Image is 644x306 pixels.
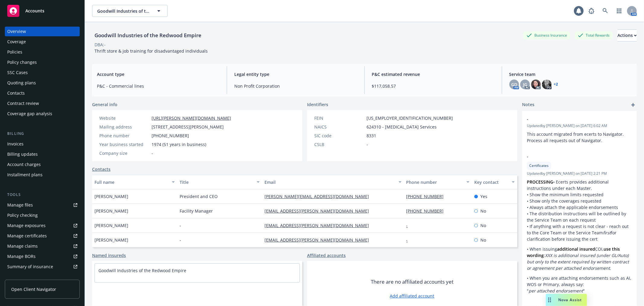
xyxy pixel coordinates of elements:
a: Policy changes [5,57,80,67]
a: Search [599,5,611,17]
span: Facility Manager [180,208,213,214]
div: Manage BORs [7,252,36,261]
span: P&C estimated revenue [372,71,495,77]
a: Installment plans [5,170,80,180]
div: Business Insurance [524,31,570,39]
a: Billing updates [5,149,80,159]
span: [PERSON_NAME] [95,237,128,243]
a: Named insureds [92,252,126,259]
a: add [630,101,637,109]
span: $117,058.57 [372,83,495,89]
button: Nova Assist [546,294,587,306]
div: Policy AI ingestions [7,272,46,282]
span: [PERSON_NAME] [95,208,128,214]
a: Affiliated accounts [307,252,346,259]
div: Coverage gap analysis [7,109,52,119]
div: Full name [95,179,168,185]
div: Manage claims [7,241,38,251]
button: Phone number [404,175,472,189]
span: Yes [480,193,487,200]
span: 624310 - [MEDICAL_DATA] Services [367,124,437,130]
span: [STREET_ADDRESS][PERSON_NAME] [152,124,224,130]
a: Report a Bug [585,5,598,17]
em: first [603,230,611,236]
button: Title [177,175,262,189]
div: Quoting plans [7,78,36,88]
a: Contacts [92,166,111,172]
button: Full name [92,175,177,189]
div: Key contact [474,179,508,185]
a: Manage exposures [5,221,80,230]
div: Drag to move [546,294,553,306]
span: No [480,237,486,243]
strong: additional insured [557,246,595,252]
span: Open Client Navigator [11,286,56,292]
strong: PROCESSING [527,179,553,185]
span: Identifiers [307,101,328,108]
div: CSLB [314,141,364,148]
span: 1974 (51 years in business) [152,141,206,148]
button: Actions [617,29,637,41]
a: Goodwill Industries of the Redwood Empire [98,268,186,273]
div: Summary of insurance [7,262,53,272]
div: Contract review [7,99,39,108]
span: Goodwill Industries of the Redwood Empire [97,8,149,14]
span: JG [523,81,527,88]
div: SIC code [314,132,364,139]
span: [PHONE_NUMBER] [152,132,189,139]
a: Quoting plans [5,78,80,88]
a: [PERSON_NAME][EMAIL_ADDRESS][DOMAIN_NAME] [264,194,374,199]
a: SSC Cases [5,68,80,77]
span: 8331 [367,132,376,139]
a: [PHONE_NUMBER] [406,208,449,214]
div: DBA: - [95,41,106,48]
span: - [152,150,153,156]
span: GD [511,81,517,88]
a: Coverage gap analysis [5,109,80,119]
div: Company size [99,150,149,156]
span: P&C - Commercial lines [97,83,219,89]
div: Manage files [7,200,33,210]
span: No [480,208,486,214]
img: photo [542,80,552,89]
a: Account charges [5,160,80,169]
a: +2 [554,83,558,86]
span: Updated by [PERSON_NAME] on [DATE] 6:02 AM [527,123,632,129]
a: Invoices [5,139,80,149]
span: [US_EMPLOYER_IDENTIFICATION_NUMBER] [367,115,453,121]
div: Website [99,115,149,121]
div: Billing updates [7,149,38,159]
span: - [527,116,616,122]
div: Email [264,179,395,185]
a: Policy checking [5,210,80,220]
span: Updated by [PERSON_NAME] on [DATE] 2:21 PM [527,171,632,176]
a: Policy AI ingestions [5,272,80,282]
a: Overview [5,27,80,36]
a: Manage certificates [5,231,80,241]
span: Service team [509,71,632,77]
div: Total Rewards [575,31,613,39]
a: Accounts [5,2,80,19]
div: Year business started [99,141,149,148]
a: - [406,223,413,228]
span: Account type [97,71,219,77]
div: Billing [5,131,80,137]
span: General info [92,101,117,108]
div: FEIN [314,115,364,121]
div: Invoices [7,139,24,149]
div: Phone number [406,179,463,185]
span: Accounts [25,8,44,13]
span: No [480,222,486,229]
div: SSC Cases [7,68,28,77]
a: Add affiliated account [390,293,434,299]
a: Manage BORs [5,252,80,261]
a: Contract review [5,99,80,108]
div: -CertificatesUpdatedby [PERSON_NAME] on [DATE] 2:21 PMPROCESSING• Ecerts provides additional inst... [522,148,637,299]
p: • Ecerts provides additional instructions under each Master. • Show the minimum limits requested ... [527,179,632,242]
img: photo [531,80,541,89]
div: Overview [7,27,26,36]
a: Coverage [5,37,80,47]
div: Policy changes [7,57,37,67]
a: Manage files [5,200,80,210]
